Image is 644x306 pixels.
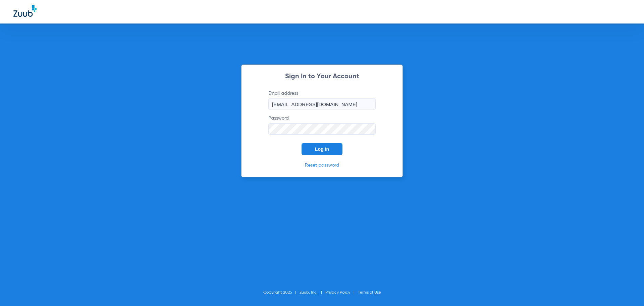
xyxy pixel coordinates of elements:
[315,146,329,152] span: Log In
[300,289,325,296] li: Zuub, Inc.
[358,291,381,295] a: Terms of Use
[268,115,376,135] label: Password
[325,291,350,295] a: Privacy Policy
[268,98,376,110] input: Email address
[302,143,342,155] button: Log In
[268,90,376,110] label: Email address
[258,73,386,80] h2: Sign In to Your Account
[305,163,339,168] a: Reset password
[13,5,37,17] img: Zuub Logo
[268,123,376,135] input: Password
[263,289,300,296] li: Copyright 2025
